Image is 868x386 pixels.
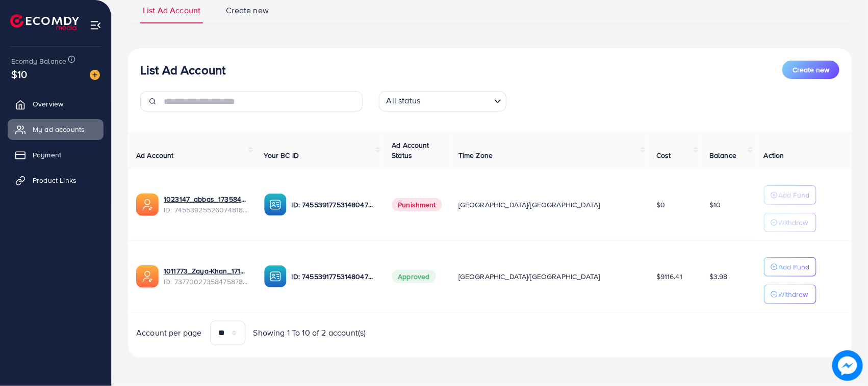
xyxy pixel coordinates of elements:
[423,93,490,109] input: Search for option
[779,189,810,201] p: Add Fund
[764,285,816,304] button: Withdraw
[8,145,104,165] a: Payment
[264,265,287,288] img: ic-ba-acc.ded83a64.svg
[656,200,665,210] span: $0
[764,213,816,232] button: Withdraw
[458,200,600,210] span: [GEOGRAPHIC_DATA]/[GEOGRAPHIC_DATA]
[782,61,839,79] button: Create new
[164,266,248,287] div: <span class='underline'>1011773_Zaya-Khan_1717592302951</span></br>7377002735847587841
[8,119,104,140] a: My ad accounts
[292,199,376,211] p: ID: 7455391775314804752
[164,205,248,215] span: ID: 7455392552607481857
[458,150,493,160] span: Time Zone
[779,288,808,300] p: Withdraw
[164,194,248,204] a: 1023147_abbas_1735843853887
[11,67,27,81] span: $10
[226,5,269,16] span: Create new
[33,150,61,160] span: Payment
[10,14,79,30] img: logo
[11,56,66,66] span: Ecomdy Balance
[709,271,728,282] span: $3.98
[90,19,101,31] img: menu
[33,99,63,109] span: Overview
[709,200,721,210] span: $10
[779,216,808,229] p: Withdraw
[392,198,442,211] span: Punishment
[140,63,225,77] h3: List Ad Account
[385,93,423,109] span: All status
[253,327,366,339] span: Showing 1 To 10 of 2 account(s)
[264,150,299,160] span: Your BC ID
[136,194,159,216] img: ic-ads-acc.e4c84228.svg
[136,150,174,160] span: Ad Account
[779,261,810,273] p: Add Fund
[292,270,376,283] p: ID: 7455391775314804752
[764,150,784,160] span: Action
[90,70,100,80] img: image
[379,91,506,112] div: Search for option
[33,175,76,185] span: Product Links
[8,94,104,114] a: Overview
[832,350,863,381] img: image
[656,150,671,160] span: Cost
[164,194,248,215] div: <span class='underline'>1023147_abbas_1735843853887</span></br>7455392552607481857
[764,185,816,205] button: Add Fund
[656,271,682,282] span: $9116.41
[392,140,429,160] span: Ad Account Status
[164,277,248,287] span: ID: 7377002735847587841
[392,270,436,283] span: Approved
[143,5,200,16] span: List Ad Account
[264,194,287,216] img: ic-ba-acc.ded83a64.svg
[709,150,736,160] span: Balance
[458,271,600,282] span: [GEOGRAPHIC_DATA]/[GEOGRAPHIC_DATA]
[164,266,248,276] a: 1011773_Zaya-Khan_1717592302951
[136,327,202,339] span: Account per page
[8,170,104,190] a: Product Links
[136,265,159,288] img: ic-ads-acc.e4c84228.svg
[33,124,85,134] span: My ad accounts
[764,257,816,277] button: Add Fund
[793,65,829,75] span: Create new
